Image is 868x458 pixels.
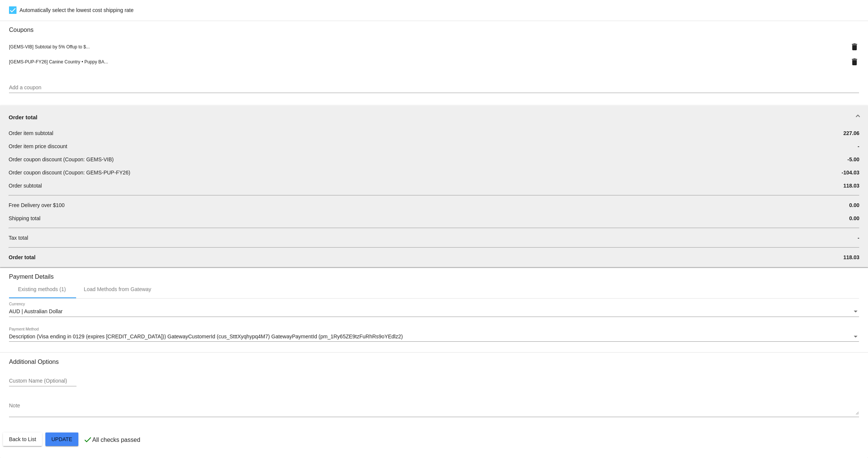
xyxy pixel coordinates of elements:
span: Tax total [9,235,28,241]
span: Update [51,436,72,442]
span: Order coupon discount (Coupon: GEMS-PUP-FY26) [9,170,130,176]
span: [GEMS-PUP-FY26] Canine Country • Puppy BA... [9,59,108,65]
span: AUD | Australian Dollar [9,308,63,314]
mat-select: Payment Method [9,334,859,340]
h3: Additional Options [9,358,859,365]
mat-icon: delete [850,42,859,51]
span: 118.03 [843,183,859,189]
span: Order subtotal [9,183,42,189]
h3: Payment Details [9,267,859,280]
div: Load Methods from Gateway [84,286,151,292]
div: Existing methods (1) [18,286,66,292]
span: 0.00 [849,215,859,221]
span: 0.00 [849,202,859,208]
mat-select: Currency [9,309,859,315]
button: Back to List [3,432,42,446]
p: All checks passed [92,437,140,443]
mat-icon: check [83,435,92,444]
span: Order item price discount [9,143,67,149]
span: Order total [9,254,36,260]
span: - [858,235,859,241]
button: Update [45,432,78,446]
span: Description (Visa ending in 0129 (expires [CREDIT_CARD_DATA])) GatewayCustomerId (cus_StttXyqhypq... [9,333,403,339]
span: 227.06 [843,130,859,136]
span: -5.00 [847,156,859,162]
span: Order total [9,114,37,120]
mat-icon: delete [850,57,859,66]
span: Order coupon discount (Coupon: GEMS-VIB) [9,156,114,162]
span: - [858,143,859,149]
span: Order item subtotal [9,130,53,136]
input: Add a coupon [9,85,859,91]
span: Automatically select the lowest cost shipping rate [19,6,133,15]
span: [GEMS-VIB] Subtotal by 5% Offup to $... [9,44,90,50]
span: Free Delivery over $100 [9,202,64,208]
span: Back to List [9,436,36,442]
h3: Coupons [9,21,859,33]
span: -104.03 [842,170,859,176]
input: Custom Name (Optional) [9,378,76,384]
span: 118.03 [843,254,859,260]
span: Shipping total [9,215,40,221]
